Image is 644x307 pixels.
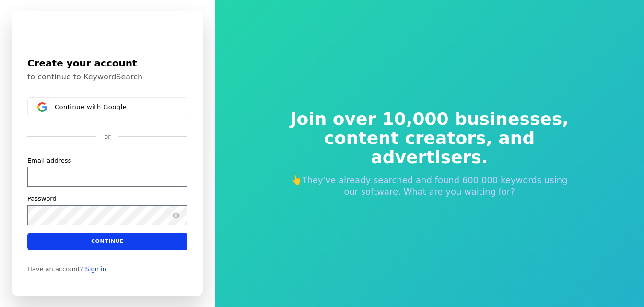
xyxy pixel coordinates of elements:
h1: Create your account [27,56,187,70]
button: Show password [170,209,182,221]
button: Continue [27,233,187,250]
label: Password [27,195,57,203]
span: Continue with Google [55,103,127,111]
span: content creators, and advertisers. [284,129,575,167]
img: Sign in with Google [37,102,47,112]
p: to continue to KeywordSearch [27,72,187,82]
p: or [104,132,110,141]
label: Email address [27,156,71,165]
button: Sign in with GoogleContinue with Google [27,97,187,117]
p: 👆They've already searched and found 600,000 keywords using our software. What are you waiting for? [284,175,575,197]
a: Sign in [85,265,106,273]
span: Have an account? [27,265,83,273]
span: Join over 10,000 businesses, [284,110,575,129]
